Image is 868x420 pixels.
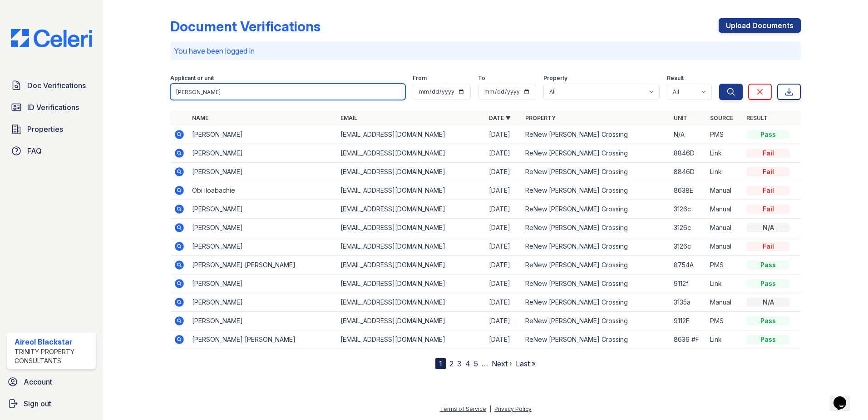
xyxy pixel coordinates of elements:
[746,115,768,121] a: Result
[706,256,743,275] td: PMS
[522,144,670,163] td: ReNew [PERSON_NAME] Crossing
[522,256,670,275] td: ReNew [PERSON_NAME] Crossing
[670,312,706,330] td: 9112F
[7,76,96,95] a: Doc Verifications
[710,115,733,121] a: Source
[485,163,522,181] td: [DATE]
[746,316,790,325] div: Pass
[706,312,743,330] td: PMS
[188,330,337,349] td: [PERSON_NAME] [PERSON_NAME]
[489,405,491,412] div: |
[485,293,522,312] td: [DATE]
[485,256,522,275] td: [DATE]
[337,163,485,181] td: [EMAIL_ADDRESS][DOMAIN_NAME]
[670,256,706,275] td: 8754A
[746,335,790,344] div: Pass
[706,125,743,144] td: PMS
[667,75,684,82] label: Result
[706,275,743,293] td: Link
[706,219,743,237] td: Manual
[485,200,522,219] td: [DATE]
[7,98,96,116] a: ID Verifications
[489,115,511,121] a: Date ▼
[670,125,706,144] td: N/A
[746,205,790,214] div: Fail
[492,359,512,368] a: Next ›
[27,80,86,91] span: Doc Verifications
[188,312,337,330] td: [PERSON_NAME]
[522,330,670,349] td: ReNew [PERSON_NAME] Crossing
[340,115,357,121] a: Email
[7,120,96,138] a: Properties
[188,219,337,237] td: [PERSON_NAME]
[337,144,485,163] td: [EMAIL_ADDRESS][DOMAIN_NAME]
[516,359,536,368] a: Last »
[706,144,743,163] td: Link
[746,298,790,307] div: N/A
[4,29,99,47] img: CE_Logo_Blue-a8612792a0a2168367f1c8372b55b34899dd931a85d93a1a3d3e32e68fde9ad4.png
[670,275,706,293] td: 9112f
[485,144,522,163] td: [DATE]
[337,237,485,256] td: [EMAIL_ADDRESS][DOMAIN_NAME]
[522,163,670,181] td: ReNew [PERSON_NAME] Crossing
[449,359,454,368] a: 2
[485,181,522,200] td: [DATE]
[337,312,485,330] td: [EMAIL_ADDRESS][DOMAIN_NAME]
[485,219,522,237] td: [DATE]
[27,124,63,135] span: Properties
[170,84,405,100] input: Search by name, email, or unit number
[188,293,337,312] td: [PERSON_NAME]
[670,181,706,200] td: 8638E
[4,395,99,413] a: Sign out
[706,237,743,256] td: Manual
[174,45,797,56] p: You have been logged in
[15,336,92,347] div: Aireol Blackstar
[188,181,337,200] td: Obi Iloabachie
[670,219,706,237] td: 3126c
[188,200,337,219] td: [PERSON_NAME]
[337,330,485,349] td: [EMAIL_ADDRESS][DOMAIN_NAME]
[4,373,99,391] a: Account
[522,181,670,200] td: ReNew [PERSON_NAME] Crossing
[337,219,485,237] td: [EMAIL_ADDRESS][DOMAIN_NAME]
[337,181,485,200] td: [EMAIL_ADDRESS][DOMAIN_NAME]
[485,330,522,349] td: [DATE]
[413,75,427,82] label: From
[485,125,522,144] td: [DATE]
[674,115,687,121] a: Unit
[478,75,485,82] label: To
[746,186,790,195] div: Fail
[522,200,670,219] td: ReNew [PERSON_NAME] Crossing
[170,18,321,35] div: Document Verifications
[670,144,706,163] td: 8846D
[522,219,670,237] td: ReNew [PERSON_NAME] Crossing
[485,312,522,330] td: [DATE]
[188,144,337,163] td: [PERSON_NAME]
[522,125,670,144] td: ReNew [PERSON_NAME] Crossing
[719,18,801,33] a: Upload Documents
[706,330,743,349] td: Link
[337,125,485,144] td: [EMAIL_ADDRESS][DOMAIN_NAME]
[337,275,485,293] td: [EMAIL_ADDRESS][DOMAIN_NAME]
[27,145,42,156] span: FAQ
[7,142,96,160] a: FAQ
[522,312,670,330] td: ReNew [PERSON_NAME] Crossing
[522,275,670,293] td: ReNew [PERSON_NAME] Crossing
[188,275,337,293] td: [PERSON_NAME]
[746,279,790,288] div: Pass
[830,384,859,411] iframe: chat widget
[746,260,790,270] div: Pass
[337,293,485,312] td: [EMAIL_ADDRESS][DOMAIN_NAME]
[706,181,743,200] td: Manual
[746,149,790,158] div: Fail
[706,163,743,181] td: Link
[170,75,214,82] label: Applicant or unit
[188,125,337,144] td: [PERSON_NAME]
[706,293,743,312] td: Manual
[188,237,337,256] td: [PERSON_NAME]
[494,405,532,412] a: Privacy Policy
[482,358,488,369] span: …
[746,223,790,232] div: N/A
[670,163,706,181] td: 8846D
